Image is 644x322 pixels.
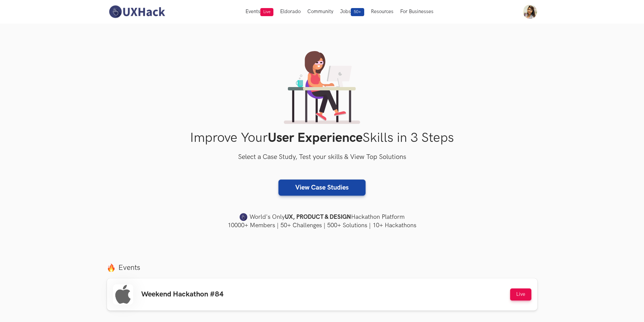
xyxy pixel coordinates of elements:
[107,5,167,19] img: UXHack-logo.png
[260,8,273,16] span: Live
[107,264,115,272] img: fire.png
[351,8,364,16] span: 50+
[107,212,537,222] h4: World's Only Hackathon Platform
[107,263,537,272] label: Events
[278,179,366,196] a: View Case Studies
[268,130,363,146] strong: User Experience
[141,290,224,299] h3: Weekend Hackathon #84
[284,51,360,124] img: lady working on laptop
[510,288,531,300] button: Live
[285,212,351,222] strong: UX, PRODUCT & DESIGN
[107,152,537,163] h3: Select a Case Study, Test your skills & View Top Solutions
[239,213,248,222] img: uxhack-favicon-image.png
[523,5,537,19] img: Your profile pic
[107,221,537,230] h4: 10000+ Members | 50+ Challenges | 500+ Solutions | 10+ Hackathons
[107,130,537,146] h1: Improve Your Skills in 3 Steps
[107,278,537,311] a: Weekend Hackathon #84 Live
